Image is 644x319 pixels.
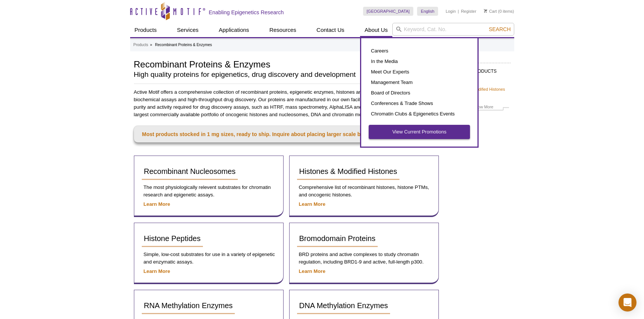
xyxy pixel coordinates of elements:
[299,301,388,310] span: DNA Methylation Enzymes
[369,56,470,67] a: In the Media
[299,201,326,207] a: Learn More
[299,167,397,175] span: Histones & Modified Histones
[265,23,301,37] a: Resources
[461,9,476,14] a: Register
[144,301,233,310] span: RNA Methylation Enzymes
[446,9,456,14] a: Login
[297,231,378,247] a: Bromodomain Proteins
[484,9,497,14] a: Cart
[142,163,238,180] a: Recombinant Nucleosomes
[297,184,431,199] p: Comprehensive list of recombinant histones, histone PTMs, and oncogenic histones.
[484,7,514,16] li: (0 items)
[142,231,203,247] a: Histone Peptides
[144,167,236,175] span: Recombinant Nucleosomes
[369,46,470,56] a: Careers
[417,7,438,16] a: English
[134,126,439,142] a: Most products stocked in 1 mg sizes, ready to ship. Inquire about placing larger scale bulk orders.
[144,268,170,274] a: Learn More
[144,201,170,207] a: Learn More
[369,67,470,77] a: Meet Our Experts
[369,125,470,139] a: View Current Promotions
[142,251,276,266] p: Simple, low-cost substrates for use in a variety of epigenetic and enzymatic assays.
[312,23,349,37] a: Contact Us
[155,43,212,47] li: Recombinant Proteins & Enzymes
[299,268,326,274] a: Learn More
[618,294,636,312] div: Open Intercom Messenger
[144,234,201,243] span: Histone Peptides
[209,9,284,16] h2: Enabling Epigenetics Research
[369,109,470,119] a: Chromatin Clubs & Epigenetics Events
[134,71,404,78] h2: High quality proteins for epigenetics, drug discovery and development
[134,58,404,69] h1: Recombinant Proteins & Enzymes
[142,184,276,199] p: The most physiologically relevent substrates for chromatin research and epigenetic assays.
[297,251,431,266] p: BRD proteins and active complexes to study chromatin regulation, including BRD1-9 and active, ful...
[297,163,399,180] a: Histones & Modified Histones
[134,88,439,118] p: Active Motif offers a comprehensive collection of recombinant proteins, epigenetic enzymes, histo...
[173,23,203,37] a: Services
[297,298,390,314] a: DNA Methylation Enzymes
[363,7,414,16] a: [GEOGRAPHIC_DATA]
[130,23,161,37] a: Products
[489,26,510,32] span: Search
[299,234,375,243] span: Bromodomain Proteins
[392,23,514,36] input: Keyword, Cat. No.
[486,26,513,33] button: Search
[369,98,470,109] a: Conferences & Trade Shows
[369,77,470,88] a: Management Team
[142,298,235,314] a: RNA Methylation Enzymes
[214,23,254,37] a: Applications
[134,42,148,48] a: Products
[360,23,392,37] a: About Us
[150,43,152,47] li: »
[458,7,459,16] li: |
[369,88,470,98] a: Board of Directors
[484,9,487,13] img: Your Cart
